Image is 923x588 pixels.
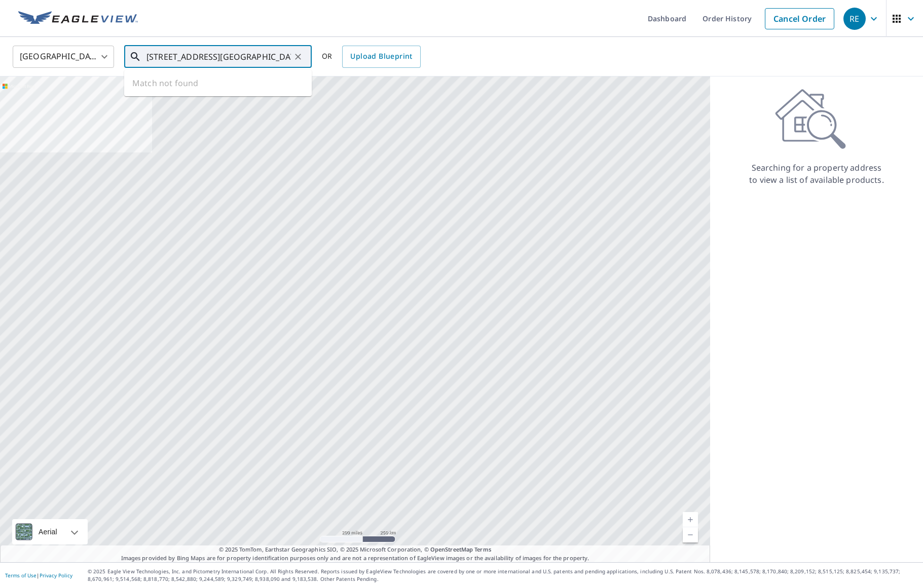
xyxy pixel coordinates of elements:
button: Clear [291,50,305,64]
div: Aerial [35,519,60,544]
div: Aerial [12,519,88,544]
a: Terms of Use [5,572,36,579]
img: EV Logo [18,11,138,26]
a: Current Level 5, Zoom Out [683,527,698,542]
a: OpenStreetMap [430,545,473,553]
div: [GEOGRAPHIC_DATA] [13,43,114,71]
a: Current Level 5, Zoom In [683,512,698,527]
a: Terms [474,545,491,553]
span: Upload Blueprint [350,50,412,63]
a: Upload Blueprint [342,46,420,68]
a: Cancel Order [765,8,834,29]
input: Search by address or latitude-longitude [146,43,291,71]
div: OR [322,46,421,68]
p: Searching for a property address to view a list of available products. [749,162,884,186]
p: | [5,572,72,578]
p: © 2025 Eagle View Technologies, Inc. and Pictometry International Corp. All Rights Reserved. Repo... [88,568,918,583]
a: Privacy Policy [40,572,72,579]
span: © 2025 TomTom, Earthstar Geographics SIO, © 2025 Microsoft Corporation, © [219,545,491,554]
div: RE [843,8,866,30]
